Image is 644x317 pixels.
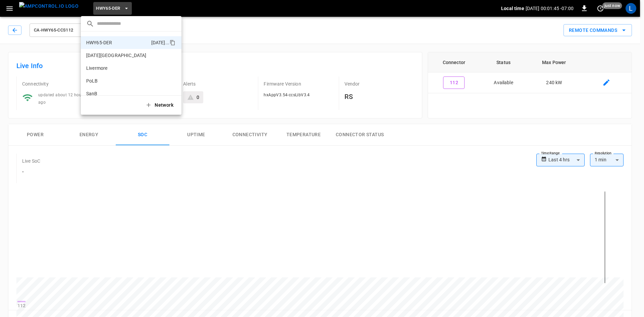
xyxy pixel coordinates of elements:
[86,52,152,59] p: [DATE][GEOGRAPHIC_DATA]
[169,39,176,47] div: copy
[86,90,152,97] p: SanB
[86,77,152,84] p: PoLB
[141,98,179,112] button: Network
[86,39,149,46] p: HWY65-DER
[86,65,153,71] p: Livermore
